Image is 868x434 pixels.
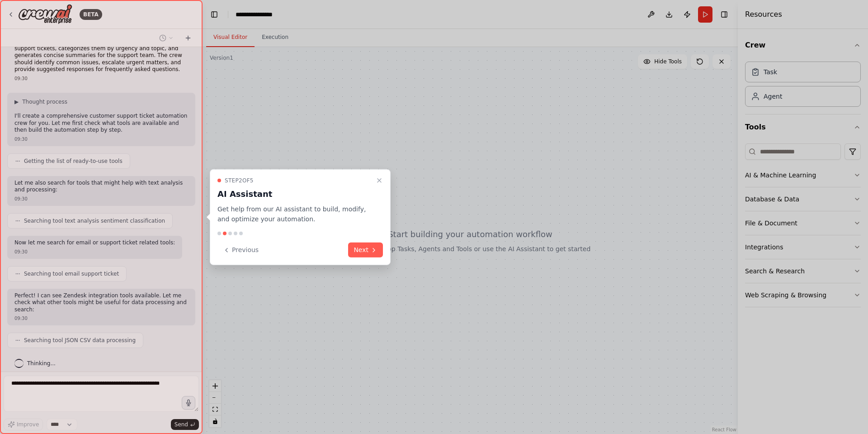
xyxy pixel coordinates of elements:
span: Step 2 of 5 [225,176,254,184]
p: Get help from our AI assistant to build, modify, and optimize your automation. [217,204,372,224]
button: Next [348,243,383,258]
button: Hide left sidebar [208,8,221,21]
h3: AI Assistant [217,187,372,200]
button: Close walkthrough [374,175,385,186]
button: Previous [217,243,264,258]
